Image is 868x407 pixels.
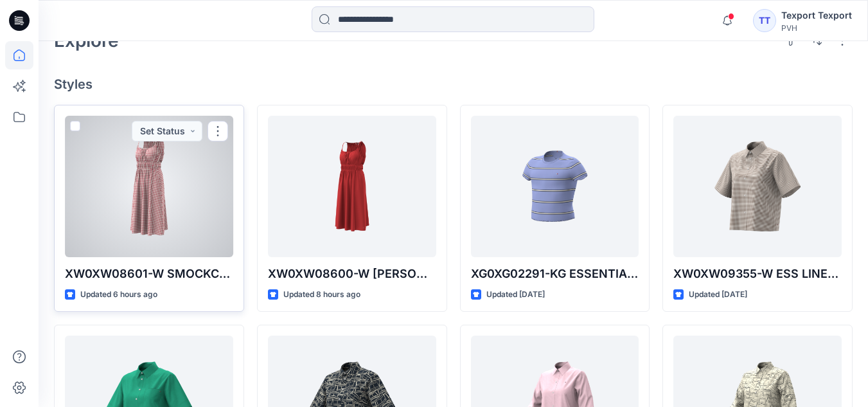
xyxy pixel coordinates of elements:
p: Updated 6 hours ago [80,288,157,302]
a: XG0XG02291-KG ESSENTIAL RIB TOP SS-V01 [471,116,639,257]
p: XW0XW08600-W [PERSON_NAME] COSTRAP LONG DRESS SOLID-V01 [268,265,436,283]
p: Updated [DATE] [689,288,747,302]
div: TT [753,9,776,32]
div: PVH [781,23,852,33]
div: Texport Texport [781,8,852,23]
a: XW0XW09355-W ESS LINEN SS SHIRT-GINGHAM-V01 [673,116,842,257]
h2: Explore [54,30,119,51]
p: XW0XW08601-W SMOCKCOSTRAP LONGDRESS GINGHAM-V01 [65,265,233,283]
p: Updated 8 hours ago [283,288,360,302]
a: XW0XW08601-W SMOCKCOSTRAP LONGDRESS GINGHAM-V01 [65,116,233,257]
h4: Styles [54,77,853,92]
a: XW0XW08600-W SMOCK COSTRAP LONG DRESS SOLID-V01 [268,116,436,257]
p: XG0XG02291-KG ESSENTIAL RIB TOP SS-V01 [471,265,639,283]
p: Updated [DATE] [486,288,545,302]
p: XW0XW09355-W ESS LINEN SS SHIRT-GINGHAM-V01 [673,265,842,283]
